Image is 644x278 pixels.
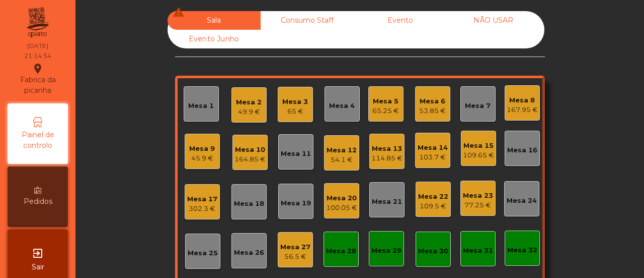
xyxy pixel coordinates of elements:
[326,203,357,213] div: 100.05 €
[418,201,448,211] div: 109.5 €
[507,245,537,255] div: Mesa 32
[371,153,403,163] div: 114.85 €
[27,41,48,50] div: [DATE]
[372,197,402,207] div: Mesa 21
[463,246,493,256] div: Mesa 31
[234,248,264,258] div: Mesa 26
[188,248,218,258] div: Mesa 25
[32,262,44,272] span: Sair
[236,107,262,117] div: 49.9 €
[173,6,185,18] i: warning
[234,199,264,209] div: Mesa 18
[281,149,311,159] div: Mesa 11
[280,252,310,262] div: 56.5 €
[371,144,403,154] div: Mesa 13
[418,246,448,256] div: Mesa 30
[419,96,446,106] div: Mesa 6
[282,106,308,117] div: 65 €
[463,150,494,160] div: 109.65 €
[8,63,67,96] div: Fabrica da picanha
[10,130,65,151] span: Painel de controlo
[463,191,493,201] div: Mesa 23
[234,154,266,164] div: 164.85 €
[447,11,540,30] div: NÃO USAR
[507,105,538,115] div: 167.95 €
[282,97,308,107] div: Mesa 3
[465,101,491,111] div: Mesa 7
[372,106,399,116] div: 65.25 €
[507,145,537,155] div: Mesa 16
[32,63,44,75] i: location_on
[418,143,448,153] div: Mesa 14
[507,196,537,206] div: Mesa 24
[24,51,51,61] div: 21:14:54
[372,96,399,106] div: Mesa 5
[168,30,261,48] div: Evento Junho
[326,193,357,203] div: Mesa 20
[327,145,357,155] div: Mesa 12
[261,11,354,30] div: Consumo Staff
[463,200,493,210] div: 77.25 €
[371,246,401,256] div: Mesa 29
[188,101,214,111] div: Mesa 1
[327,155,357,165] div: 54.1 €
[280,242,310,252] div: Mesa 27
[234,145,266,155] div: Mesa 10
[187,194,217,204] div: Mesa 17
[168,11,261,30] div: Sala
[463,141,494,151] div: Mesa 15
[187,204,217,214] div: 302.3 €
[189,153,215,163] div: 45.9 €
[189,144,215,154] div: Mesa 9
[25,5,50,40] img: qpiato
[507,95,538,105] div: Mesa 8
[418,152,448,162] div: 103.7 €
[354,11,447,30] div: Evento
[326,246,356,256] div: Mesa 28
[32,247,44,259] i: exit_to_app
[236,97,262,107] div: Mesa 2
[24,196,52,207] span: Pedidos
[419,106,446,116] div: 53.85 €
[281,198,311,208] div: Mesa 19
[329,101,355,111] div: Mesa 4
[418,192,448,202] div: Mesa 22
